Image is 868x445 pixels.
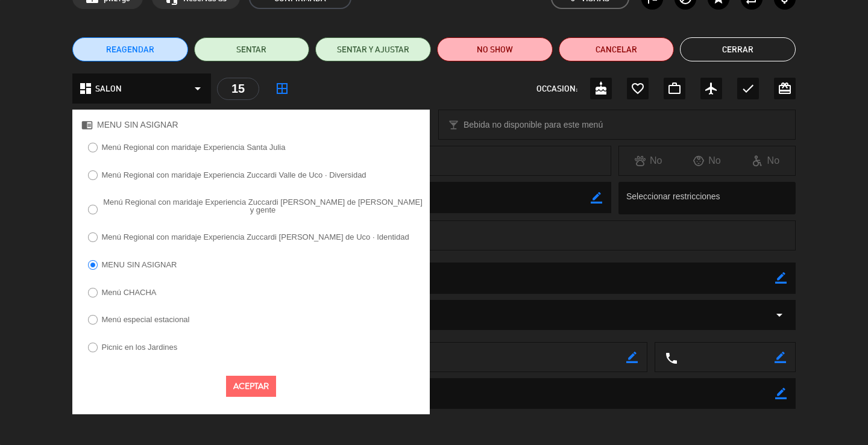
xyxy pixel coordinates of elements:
[591,192,602,204] i: border_color
[775,388,787,399] i: border_color
[775,272,787,284] i: border_color
[95,82,122,96] span: SALON
[664,351,678,364] i: local_phone
[102,316,190,323] label: Menú especial estacional
[81,119,93,131] i: chrome_reader_mode
[464,118,603,132] span: Bebida no disponible para este menú
[559,37,675,61] button: Cancelar
[275,81,289,96] i: border_all
[190,81,205,96] i: arrow_drop_down
[680,37,796,61] button: Cerrar
[536,82,577,96] span: OCCASION:
[102,288,157,296] label: Menú CHACHA
[226,376,276,397] button: Aceptar
[741,81,755,96] i: check
[704,81,719,96] i: airplanemode_active
[631,81,645,96] i: favorite_border
[775,352,786,363] i: border_color
[102,198,424,214] label: Menú Regional con maridaje Experiencia Zuccardi [PERSON_NAME] de [PERSON_NAME] y gente
[217,78,259,100] div: 15
[678,153,736,169] div: No
[619,153,678,169] div: No
[97,118,178,132] span: MENU SIN ASIGNAR
[448,119,459,131] i: local_bar
[102,233,409,241] label: Menú Regional con maridaje Experiencia Zuccardi [PERSON_NAME] de Uco · Identidad
[778,81,792,96] i: card_giftcard
[626,352,638,363] i: border_color
[102,343,178,351] label: Picnic en los Jardines
[102,171,366,179] label: Menú Regional con maridaje Experiencia Zuccardi Valle de Uco · Diversidad
[315,37,431,61] button: SENTAR Y AJUSTAR
[72,37,188,61] button: REAGENDAR
[737,153,795,169] div: No
[667,81,682,96] i: work_outline
[194,37,310,61] button: SENTAR
[102,261,177,269] label: MENU SIN ASIGNAR
[78,81,93,96] i: dashboard
[106,43,154,56] span: REAGENDAR
[102,143,286,151] label: Menú Regional con maridaje Experiencia Santa Julia
[594,81,608,96] i: cake
[437,37,553,61] button: NO SHOW
[772,308,787,322] i: arrow_drop_down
